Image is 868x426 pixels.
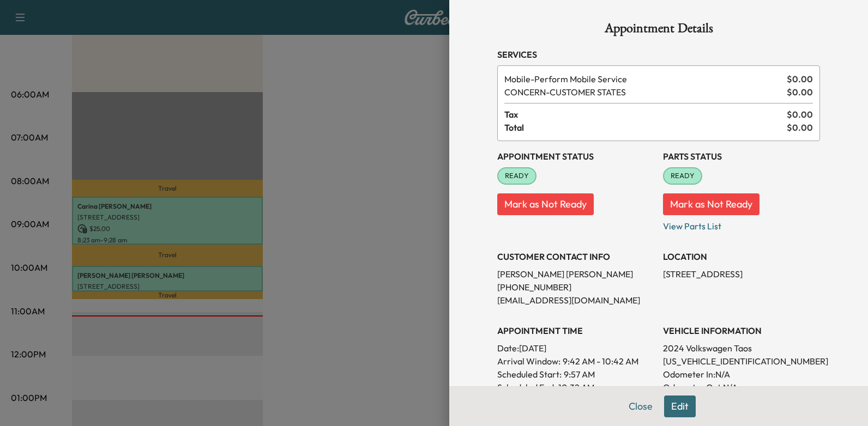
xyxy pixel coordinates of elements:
[787,86,813,99] span: $ 0.00
[663,324,820,337] h3: VEHICLE INFORMATION
[504,121,787,134] span: Total
[663,267,820,281] p: [STREET_ADDRESS]
[498,171,535,181] span: READY
[664,171,701,181] span: READY
[504,86,782,99] span: CUSTOMER STATES
[663,150,820,163] h3: Parts Status
[497,193,594,215] button: Mark as Not Ready
[663,381,820,394] p: Odometer Out: N/A
[787,108,813,121] span: $ 0.00
[663,193,759,215] button: Mark as Not Ready
[563,355,638,368] span: 9:42 AM - 10:42 AM
[787,72,813,86] span: $ 0.00
[558,381,594,394] p: 10:32 AM
[497,355,654,368] p: Arrival Window:
[504,72,782,86] span: Perform Mobile Service
[663,215,820,233] p: View Parts List
[497,324,654,337] h3: APPOINTMENT TIME
[497,22,820,39] h1: Appointment Details
[497,368,562,381] p: Scheduled Start:
[497,281,654,294] p: [PHONE_NUMBER]
[787,121,813,134] span: $ 0.00
[663,342,820,355] p: 2024 Volkswagen Taos
[497,294,654,307] p: [EMAIL_ADDRESS][DOMAIN_NAME]
[497,342,654,355] p: Date: [DATE]
[663,250,820,263] h3: LOCATION
[663,355,820,368] p: [US_VEHICLE_IDENTIFICATION_NUMBER]
[564,368,595,381] p: 9:57 AM
[663,368,820,381] p: Odometer In: N/A
[497,150,654,163] h3: Appointment Status
[664,395,696,417] button: Edit
[622,395,660,417] button: Close
[504,108,787,121] span: Tax
[497,267,654,281] p: [PERSON_NAME] [PERSON_NAME]
[497,250,654,263] h3: CUSTOMER CONTACT INFO
[497,48,820,61] h3: Services
[497,381,556,394] p: Scheduled End:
